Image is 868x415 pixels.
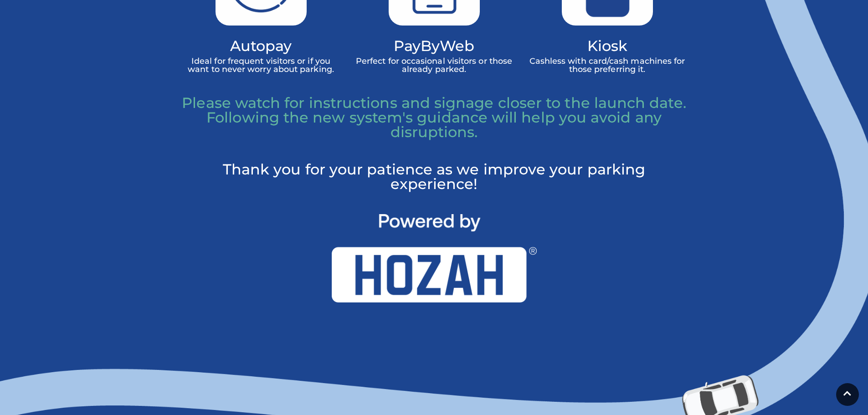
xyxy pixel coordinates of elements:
p: Please watch for instructions and signage closer to the launch date. Following the new system's g... [181,96,687,139]
p: Cashless with card/cash machines for those preferring it. [528,57,687,73]
p: Ideal for frequent visitors or if you want to never worry about parking. [181,57,341,73]
p: Perfect for occasional visitors or those already parked. [354,57,514,73]
h4: Kiosk [528,39,687,52]
h4: PayByWeb [354,39,514,52]
h4: Autopay [181,39,341,52]
p: Thank you for your patience as we improve your parking experience! [181,162,687,191]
